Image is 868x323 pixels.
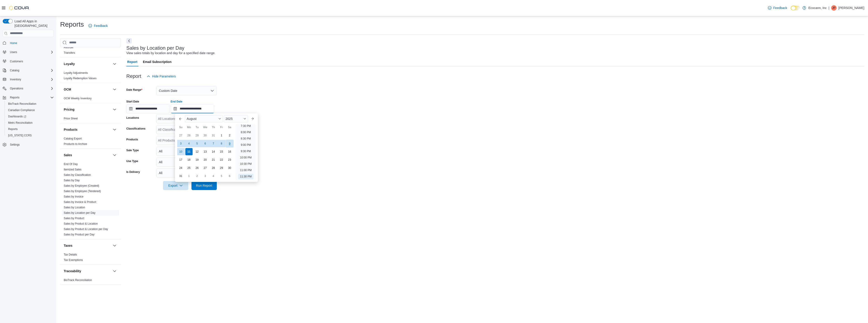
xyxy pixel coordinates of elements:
button: Export [163,181,188,190]
a: Metrc Reconciliation [6,120,34,125]
label: Products [126,138,138,141]
div: day-15 [218,148,225,155]
button: Previous Month [177,115,184,122]
label: Locations [126,116,139,120]
li: 8:30 PM [239,136,253,141]
button: Run Report [191,181,217,190]
ul: Time [236,124,256,180]
div: Sa [226,124,233,131]
span: Catalog [10,69,19,72]
span: Dashboards [6,114,54,119]
span: Operations [10,87,23,90]
div: Sales [60,161,121,239]
a: OCM Weekly Inventory [64,97,92,100]
span: Reports [8,127,18,131]
button: Loyalty [112,61,117,67]
li: 10:00 PM [238,155,253,160]
div: day-14 [210,148,217,155]
div: Products [60,136,121,149]
div: Th [210,124,217,131]
button: All [156,158,217,167]
span: Home [10,41,17,45]
span: Sales by Employee (Tendered) [64,189,101,193]
span: Home [8,40,54,46]
button: Products [112,127,117,132]
span: Sales by Location [64,206,85,209]
a: Dashboards [5,113,56,120]
h3: Report [126,74,141,79]
span: [US_STATE] CCRS [8,134,32,137]
a: Sales by Invoice [64,195,83,198]
button: Products [64,127,111,132]
span: Report [127,57,137,66]
nav: Complex example [3,38,54,160]
button: Users [1,49,56,55]
div: day-3 [202,172,209,180]
li: 7:30 PM [239,123,253,129]
span: Inventory [8,77,54,82]
a: End Of Day [64,163,78,166]
a: Sales by Product & Location [64,222,98,225]
button: Traceability [64,269,111,273]
div: day-7 [210,140,217,147]
div: day-24 [177,164,184,172]
button: Loyalty [64,62,111,66]
div: We [202,124,209,131]
span: Export [166,181,186,190]
a: Tax Details [64,253,77,256]
button: Hide Parameters [145,72,178,81]
div: day-23 [226,156,233,163]
div: Su [177,124,184,131]
div: day-16 [226,148,233,155]
span: Reports [10,96,19,99]
span: Inventory [10,78,21,81]
div: day-30 [226,164,233,172]
li: 9:30 PM [239,149,253,154]
a: Sales by Day [64,179,80,182]
span: Settings [8,142,54,147]
span: August [187,117,197,121]
div: day-19 [193,156,201,163]
span: Sales by Product per Day [64,233,94,236]
div: Loyalty [60,70,121,83]
div: Jeff Poel [831,5,837,11]
span: Users [10,50,17,54]
div: Pricing [60,116,121,123]
button: OCM [64,87,111,92]
div: day-20 [202,156,209,163]
button: Settings [1,141,56,148]
span: BioTrack Reconciliation [6,101,54,107]
span: JP [832,5,835,11]
div: Taxes [60,252,121,265]
a: Price Sheet [64,117,78,120]
span: OCM Weekly Inventory [64,97,92,100]
a: Sales by Product [64,217,84,220]
h3: Sales by Location per Day [126,45,184,51]
label: Use Type [126,159,138,163]
button: Reports [8,95,21,100]
div: Fr [218,124,225,131]
a: Home [8,40,19,46]
a: Sales by Employee (Tendered) [64,190,101,193]
div: day-28 [185,132,193,139]
span: Metrc Reconciliation [6,120,54,125]
div: day-22 [218,156,225,163]
button: Reports [5,126,56,132]
div: day-5 [193,140,201,147]
button: Home [1,40,56,46]
div: Button. Open the month selector. August is currently selected. [185,115,223,122]
h3: OCM [64,87,71,92]
li: 10:30 PM [238,161,253,167]
div: day-31 [210,132,217,139]
span: Sales by Location per Day [64,211,95,215]
div: day-13 [202,148,209,155]
span: Sales by Classification [64,173,91,177]
li: 9:00 PM [239,142,253,148]
span: Users [8,49,54,55]
a: BioTrack Reconciliation [6,101,38,107]
button: Traceability [112,268,117,274]
button: Operations [1,85,56,92]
